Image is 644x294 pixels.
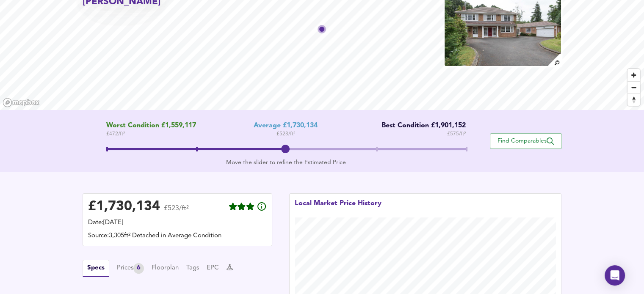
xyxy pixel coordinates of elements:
div: Best Condition £1,901,152 [375,122,466,130]
span: £523/ft² [164,205,189,217]
button: EPC [207,264,219,273]
span: Zoom out [627,82,640,93]
span: £ 523 / ft² [276,130,295,138]
button: Find Comparables [490,133,562,149]
a: Mapbox homepage [3,98,40,107]
button: Zoom out [627,81,640,93]
button: Floorplan [152,264,179,273]
span: Find Comparables [495,137,557,145]
div: £ 1,730,134 [88,201,160,213]
div: Source: 3,305ft² Detached in Average Condition [88,231,267,241]
button: Zoom in [627,69,640,81]
div: Open Intercom Messenger [605,265,625,286]
button: Reset bearing to north [627,93,640,106]
span: Reset bearing to north [627,94,640,106]
span: £ 472 / ft² [106,130,196,138]
div: Move the slider to refine the Estimated Price [106,158,466,167]
span: Worst Condition £1,559,117 [106,122,196,130]
div: Date: [DATE] [88,218,267,228]
div: Average £1,730,134 [254,122,318,130]
div: Prices [117,263,144,274]
img: search [547,52,562,67]
div: Local Market Price History [295,199,381,217]
button: Tags [186,264,199,273]
div: 6 [133,263,144,274]
button: Specs [83,260,109,277]
button: Prices6 [117,263,144,274]
span: £ 575 / ft² [447,130,466,138]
